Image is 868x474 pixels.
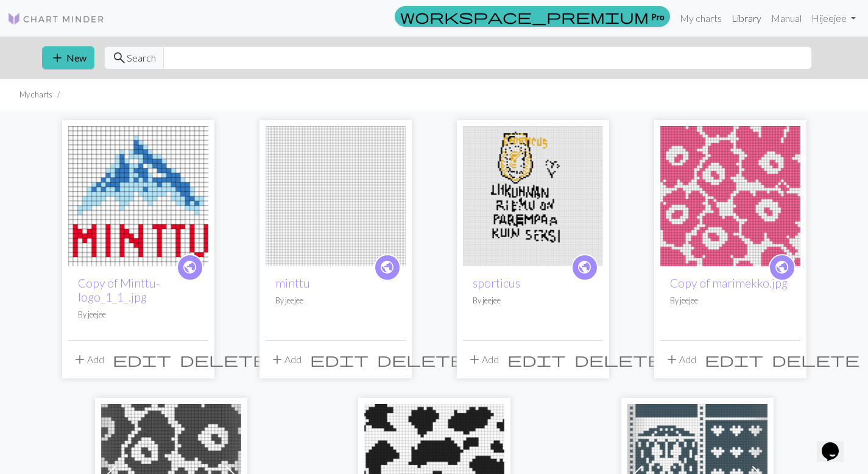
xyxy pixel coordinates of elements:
[266,126,406,266] img: minttu
[463,126,603,266] img: sporticus
[379,255,395,280] i: public
[377,351,465,368] span: delete
[19,89,52,101] li: My charts
[50,49,65,66] span: add
[182,258,197,277] span: public
[660,348,700,371] button: Add
[700,348,767,371] button: Edit
[766,6,806,30] a: Manual
[660,126,800,266] img: marimekko unikko og
[577,255,592,280] i: public
[42,46,94,69] button: New
[68,189,208,200] a: Minttuviina
[310,351,369,368] span: edit
[665,351,679,368] span: add
[806,6,861,30] a: Hijeejee
[660,189,800,200] a: marimekko unikko og
[571,254,598,281] a: public
[395,6,670,27] a: Pro
[467,351,482,368] span: add
[72,351,87,368] span: add
[113,351,171,368] span: edit
[108,348,175,371] button: Edit
[774,255,789,280] i: public
[78,309,199,320] p: By jeejee
[306,348,373,371] button: Edit
[78,276,160,304] a: Copy of Minttu-logo_1_1_.jpg
[177,254,203,281] a: public
[507,351,566,368] span: edit
[772,351,859,368] span: delete
[577,258,592,277] span: public
[113,352,171,367] i: Edit
[705,351,763,368] span: edit
[675,6,727,30] a: My charts
[769,254,796,281] a: public
[180,351,267,368] span: delete
[373,348,469,371] button: Delete
[266,348,306,371] button: Add
[463,348,503,371] button: Add
[767,348,864,371] button: Delete
[374,254,401,281] a: public
[182,255,197,280] i: public
[68,348,108,371] button: Add
[774,258,789,277] span: public
[574,351,662,368] span: delete
[670,276,788,290] a: Copy of marimekko.jpg
[68,126,208,266] img: Minttuviina
[705,352,763,367] i: Edit
[473,295,593,306] p: By jeejee
[463,189,603,200] a: sporticus
[507,352,566,367] i: Edit
[270,351,284,368] span: add
[727,6,766,30] a: Library
[379,258,395,277] span: public
[570,348,666,371] button: Delete
[112,49,127,66] span: search
[7,12,105,26] img: Logo
[127,51,156,65] span: Search
[275,276,310,290] a: minttu
[473,276,520,290] a: sporticus
[817,425,856,462] iframe: chat widget
[275,295,396,306] p: By jeejee
[266,189,406,200] a: minttu
[310,352,369,367] i: Edit
[175,348,272,371] button: Delete
[670,295,791,306] p: By jeejee
[400,8,649,25] span: workspace_premium
[503,348,570,371] button: Edit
